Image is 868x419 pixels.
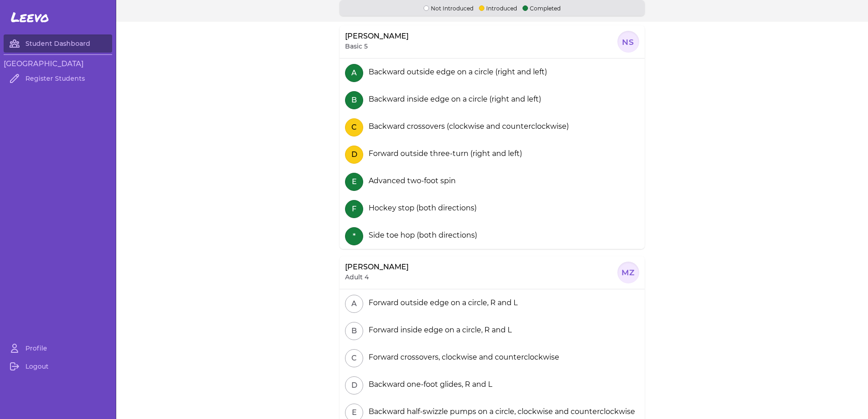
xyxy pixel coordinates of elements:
[365,94,541,105] div: Backward inside edge on a circle (right and left)
[345,118,363,136] button: C
[4,58,112,69] h3: [GEOGRAPHIC_DATA]
[365,121,569,132] div: Backward crossovers (clockwise and counterclockwise)
[345,200,363,218] button: F
[4,357,112,375] a: Logout
[365,406,635,417] div: Backward half-swizzle pumps on a circle, clockwise and counterclockwise
[523,4,561,12] p: Completed
[365,379,492,390] div: Backward one-foot glides, R and L
[345,262,409,273] p: [PERSON_NAME]
[365,67,547,78] div: Backward outside edge on a circle (right and left)
[11,9,49,25] span: Leevo
[365,297,518,308] div: Forward outside edge on a circle, R and L
[365,175,456,186] div: Advanced two-foot spin
[345,273,369,282] p: Adult 4
[365,203,477,214] div: Hockey stop (both directions)
[345,31,409,42] p: [PERSON_NAME]
[479,4,517,12] p: Introduced
[365,325,512,336] div: Forward inside edge on a circle, R and L
[365,148,522,159] div: Forward outside three-turn (right and left)
[345,91,363,109] button: B
[345,376,363,395] button: D
[345,295,363,313] button: A
[4,339,112,357] a: Profile
[345,173,363,191] button: E
[345,349,363,367] button: C
[345,42,368,51] p: Basic 5
[365,230,477,241] div: Side toe hop (both directions)
[4,69,112,88] a: Register Students
[424,4,473,12] p: Not Introduced
[345,64,363,82] button: A
[365,352,559,363] div: Forward crossovers, clockwise and counterclockwise
[4,34,112,53] a: Student Dashboard
[345,146,363,164] button: D
[345,322,363,340] button: B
